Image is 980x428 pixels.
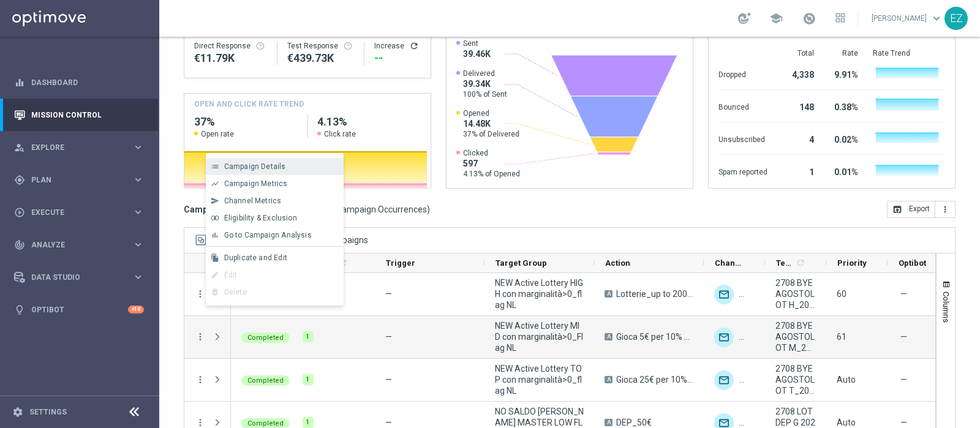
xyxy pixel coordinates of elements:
[374,41,421,51] div: Increase
[206,209,344,227] button: join_inner Eligibility & Exclusion
[13,305,145,315] button: lightbulb Optibot +10
[605,376,612,383] span: A
[13,240,145,250] button: track_changes Analyze keyboard_arrow_right
[829,48,858,58] div: Rate
[899,258,926,268] span: Optibot
[463,158,520,169] span: 597
[29,408,67,416] a: Settings
[303,374,314,385] div: 1
[14,239,132,250] div: Analyze
[829,64,858,83] div: 9.91%
[616,374,693,385] span: Gioca 25€ per 10% fino a 50€
[324,129,356,139] span: Click rate
[386,258,415,268] span: Trigger
[496,258,547,268] span: Target Group
[837,289,846,299] span: 60
[409,41,419,51] button: refresh
[739,370,758,390] div: Other
[739,285,758,304] img: Other
[303,417,314,428] div: 1
[303,331,314,342] div: 1
[463,108,519,118] span: Opened
[195,417,206,428] button: more_vert
[195,288,206,299] i: more_vert
[195,374,206,385] i: more_vert
[775,320,816,353] span: 2708 BYEAGOSTOLOT M_2025_08_27
[776,258,794,268] span: Templates
[605,333,612,340] span: A
[14,66,144,99] div: Dashboard
[374,51,421,66] div: --
[132,239,144,250] i: keyboard_arrow_right
[463,48,491,59] span: 39.46K
[14,142,25,153] i: person_search
[13,110,145,120] button: Mission Control
[944,7,968,30] div: EZ
[495,277,584,310] span: NEW Active Lottery HIGH con marginalità>0_flag NL
[427,204,430,215] span: )
[13,272,145,282] button: Data Studio keyboard_arrow_right
[495,363,584,396] span: NEW Active Lottery TOP con marginalità>0_flag NL
[31,99,144,131] a: Mission Control
[463,129,519,139] span: 37% of Delivered
[31,144,132,151] span: Explore
[605,419,612,426] span: A
[14,272,132,283] div: Data Studio
[385,332,392,342] span: —
[782,129,814,148] div: 4
[782,48,814,58] div: Total
[385,418,392,427] span: —
[14,207,132,218] div: Execute
[195,331,206,342] i: more_vert
[241,331,290,343] colored-tag: Completed
[206,249,344,266] button: file_copy Duplicate and Edit
[224,214,297,222] span: Eligibility & Exclusion
[211,214,219,222] i: join_inner
[463,89,507,99] span: 100% of Sent
[616,417,652,428] span: DEP_50€
[14,99,144,131] div: Mission Control
[14,175,132,186] div: Plan
[718,129,767,148] div: Unsubscribed
[782,161,814,181] div: 1
[616,331,693,342] span: Gioca 5€ per 10% fino a 15€
[194,99,304,110] h4: OPEN AND CLICK RATE TREND
[930,12,943,25] span: keyboard_arrow_down
[317,115,421,129] h2: 4.13%
[224,179,288,188] span: Campaign Metrics
[887,204,956,214] multiple-options-button: Export to CSV
[211,162,219,171] i: list
[12,407,23,418] i: settings
[13,78,145,88] button: equalizer Dashboard
[829,129,858,148] div: 0.02%
[31,274,132,281] span: Data Studio
[463,148,520,158] span: Clicked
[837,258,867,268] span: Priority
[224,162,286,171] span: Campaign Details
[900,417,907,428] span: —
[463,39,491,48] span: Sent
[31,176,132,184] span: Plan
[287,41,355,51] div: Test Response
[940,205,950,214] i: more_vert
[13,175,145,185] button: gps_fixed Plan keyboard_arrow_right
[714,370,734,390] div: Optimail
[900,288,907,299] span: —
[31,293,128,326] a: Optibot
[715,258,744,268] span: Channel
[739,328,758,347] img: Other
[837,418,856,427] span: Auto
[14,239,25,250] i: track_changes
[714,328,734,347] img: Optimail
[211,231,219,239] i: bar_chart
[900,374,907,385] span: —
[13,143,145,152] div: person_search Explore keyboard_arrow_right
[14,77,25,88] i: equalizer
